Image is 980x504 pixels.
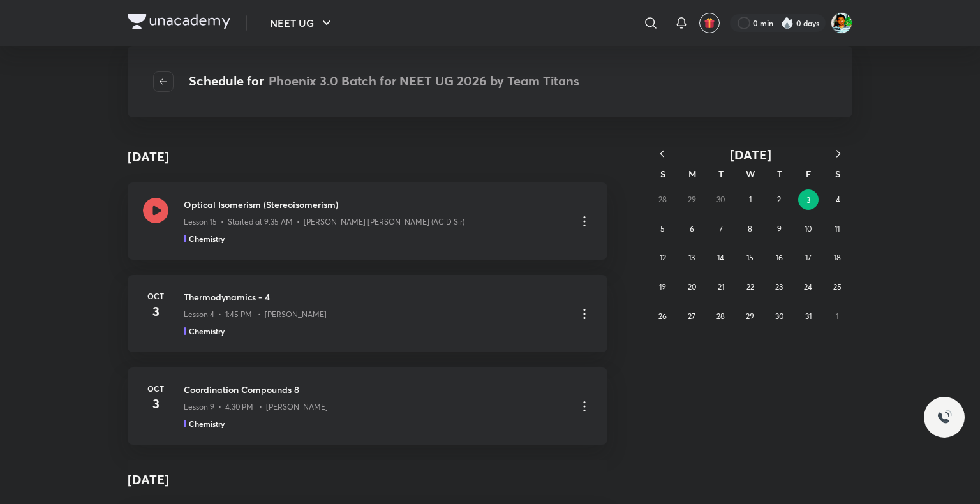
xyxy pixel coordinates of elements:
a: Company Logo [128,14,230,33]
abbr: October 22, 2025 [746,282,754,292]
abbr: October 31, 2025 [805,311,812,321]
abbr: October 27, 2025 [688,311,695,321]
h5: Chemistry [189,418,225,429]
h4: [DATE] [128,147,169,167]
abbr: Tuesday [718,168,724,180]
button: October 24, 2025 [798,277,819,297]
a: Oct3Coordination Compounds 8Lesson 9 • 4:30 PM • [PERSON_NAME]Chemistry [128,367,607,445]
button: October 20, 2025 [681,277,702,297]
img: Company Logo [128,14,230,29]
button: October 1, 2025 [740,189,761,210]
abbr: Monday [688,168,696,180]
abbr: October 24, 2025 [804,282,812,292]
abbr: October 23, 2025 [775,282,783,292]
img: ttu [937,410,952,425]
button: October 4, 2025 [828,189,848,210]
abbr: Friday [806,168,811,180]
abbr: October 8, 2025 [748,224,752,233]
abbr: October 13, 2025 [688,253,695,262]
button: October 22, 2025 [740,277,761,297]
abbr: October 5, 2025 [660,224,665,233]
abbr: October 14, 2025 [717,253,724,262]
abbr: October 21, 2025 [718,282,724,292]
abbr: October 19, 2025 [659,282,666,292]
abbr: October 1, 2025 [749,195,752,204]
abbr: October 25, 2025 [833,282,842,292]
button: October 17, 2025 [798,248,819,268]
abbr: October 16, 2025 [776,253,783,262]
abbr: October 3, 2025 [806,195,811,205]
h5: Chemistry [189,325,225,337]
abbr: Saturday [835,168,840,180]
abbr: Thursday [777,168,782,180]
button: October 2, 2025 [769,189,789,210]
button: October 31, 2025 [798,306,819,327]
a: Oct3Thermodynamics - 4Lesson 4 • 1:45 PM • [PERSON_NAME]Chemistry [128,275,607,352]
button: avatar [699,13,720,33]
h6: Oct [143,290,168,302]
button: October 29, 2025 [740,306,761,327]
img: streak [781,17,794,29]
abbr: October 18, 2025 [834,253,841,262]
abbr: October 30, 2025 [775,311,783,321]
button: October 25, 2025 [827,277,847,297]
abbr: October 29, 2025 [746,311,754,321]
h5: Chemistry [189,233,225,244]
button: October 10, 2025 [798,219,819,239]
abbr: October 15, 2025 [746,253,754,262]
button: October 11, 2025 [827,219,847,239]
abbr: October 10, 2025 [805,224,812,233]
button: October 23, 2025 [769,277,789,297]
button: October 28, 2025 [711,306,731,327]
p: Lesson 15 • Started at 9:35 AM • [PERSON_NAME] [PERSON_NAME] (ACiD Sir) [184,216,464,228]
h4: 3 [143,302,168,321]
button: October 16, 2025 [769,248,789,268]
abbr: October 2, 2025 [777,195,781,204]
abbr: October 9, 2025 [777,224,782,233]
h3: Thermodynamics - 4 [184,290,567,304]
button: October 15, 2025 [740,248,761,268]
button: October 8, 2025 [740,219,761,239]
abbr: Wednesday [746,168,755,180]
a: Optical Isomerism (Stereoisomerism)Lesson 15 • Started at 9:35 AM • [PERSON_NAME] [PERSON_NAME] (... [128,182,607,260]
button: October 3, 2025 [798,189,819,210]
button: October 21, 2025 [711,277,731,297]
button: October 30, 2025 [769,306,789,327]
abbr: October 4, 2025 [836,195,840,204]
button: October 12, 2025 [653,248,673,268]
button: October 6, 2025 [681,219,702,239]
abbr: October 6, 2025 [690,224,694,233]
h3: Optical Isomerism (Stereoisomerism) [184,198,567,211]
h4: [DATE] [128,460,607,500]
h3: Coordination Compounds 8 [184,383,567,396]
p: Lesson 9 • 4:30 PM • [PERSON_NAME] [184,401,328,413]
p: Lesson 4 • 1:45 PM • [PERSON_NAME] [184,309,327,320]
h4: Schedule for [189,71,579,92]
button: October 26, 2025 [653,306,673,327]
span: Phoenix 3.0 Batch for NEET UG 2026 by Team Titans [269,72,579,89]
button: [DATE] [676,147,824,163]
button: October 7, 2025 [711,219,731,239]
span: [DATE] [730,146,771,163]
h4: 3 [143,394,168,413]
abbr: October 20, 2025 [688,282,696,292]
button: NEET UG [262,10,342,36]
button: October 27, 2025 [681,306,702,327]
button: October 14, 2025 [711,248,731,268]
abbr: October 12, 2025 [660,253,666,262]
abbr: October 17, 2025 [805,253,812,262]
abbr: October 11, 2025 [835,224,840,233]
button: October 9, 2025 [769,219,789,239]
h6: Oct [143,383,168,394]
img: avatar [704,17,715,29]
button: October 19, 2025 [653,277,673,297]
button: October 18, 2025 [827,248,847,268]
abbr: Sunday [660,168,665,180]
abbr: October 28, 2025 [716,311,725,321]
abbr: October 7, 2025 [719,224,723,233]
abbr: October 26, 2025 [658,311,667,321]
button: October 13, 2025 [681,248,702,268]
button: October 5, 2025 [653,219,673,239]
img: Mehul Ghosh [831,12,852,34]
